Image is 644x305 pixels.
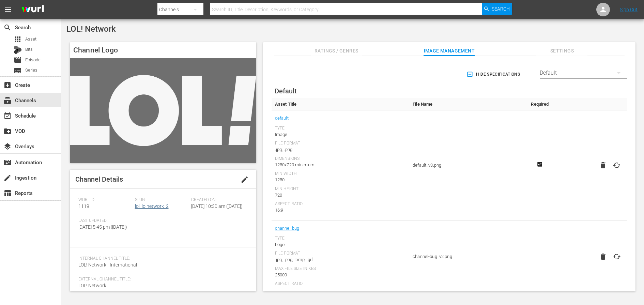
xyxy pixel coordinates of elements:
[25,46,33,53] span: Bits
[468,71,520,78] span: Hide Specifications
[75,175,123,183] span: Channel Details
[3,81,12,89] span: Create
[3,158,12,167] span: Automation
[424,47,475,55] span: Image Management
[275,236,406,241] div: Type
[14,35,22,43] span: Asset
[275,192,406,199] div: 720
[465,65,523,84] button: Hide Specifications
[275,177,406,183] div: 1280
[135,197,188,203] span: Slug:
[78,218,132,224] span: Last Updated:
[275,281,406,287] div: Aspect Ratio
[275,207,406,214] div: 16:9
[536,161,544,167] svg: Required
[409,220,525,293] td: channel-bug_v2.png
[275,266,406,272] div: Max File Size In Kbs
[275,272,406,278] div: 25000
[275,87,297,95] span: Default
[70,42,256,58] h4: Channel Logo
[78,262,137,268] span: LOL! Network - International
[14,46,22,54] div: Bits
[66,24,116,34] span: LOL! Network
[275,146,406,153] div: .jpg, .png
[78,277,244,282] span: External Channel Title:
[275,156,406,162] div: Dimensions
[25,36,36,43] span: Asset
[275,131,406,138] div: Image
[492,3,510,15] span: Search
[78,197,132,203] span: Wurl ID:
[3,112,12,120] span: Schedule
[275,114,289,123] a: default
[135,203,169,209] a: lol_lolnetwork_2
[3,189,12,197] span: Reports
[78,203,89,209] span: 1119
[78,256,244,261] span: Internal Channel Title:
[275,251,406,256] div: File Format
[3,142,12,151] span: Overlays
[272,98,410,110] th: Asset Title
[311,47,362,55] span: Ratings / Genres
[14,56,22,64] span: Episode
[236,171,253,188] button: edit
[275,224,300,233] a: channel-bug
[78,283,106,288] span: LOL! Network
[275,126,406,131] div: Type
[4,5,12,14] span: menu
[3,174,12,182] span: Ingestion
[540,63,627,82] div: Default
[25,67,37,74] span: Series
[3,24,12,32] span: Search
[275,171,406,177] div: Min Width
[275,256,406,263] div: .jpg, .png, .bmp, .gif
[275,241,406,248] div: Logo
[70,58,256,163] img: LOL! Network
[78,224,127,230] span: [DATE] 5:45 pm ([DATE])
[14,66,22,75] span: Series
[241,176,249,184] span: edit
[536,47,587,55] span: Settings
[16,2,49,18] img: ans4CAIJ8jUAAAAAAAAAAAAAAAAAAAAAAAAgQb4GAAAAAAAAAAAAAAAAAAAAAAAAJMjXAAAAAAAAAAAAAAAAAAAAAAAAgAT5G...
[620,7,638,12] a: Sign Out
[525,98,554,110] th: Required
[482,3,512,15] button: Search
[191,197,244,203] span: Created On:
[3,96,12,105] span: Channels
[409,110,525,220] td: default_v3.png
[275,201,406,207] div: Aspect Ratio
[275,141,406,146] div: File Format
[409,98,525,110] th: File Name
[275,186,406,192] div: Min Height
[191,203,243,209] span: [DATE] 10:30 am ([DATE])
[275,162,406,168] div: 1280x720 minimum
[3,127,12,135] span: VOD
[25,57,41,63] span: Episode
